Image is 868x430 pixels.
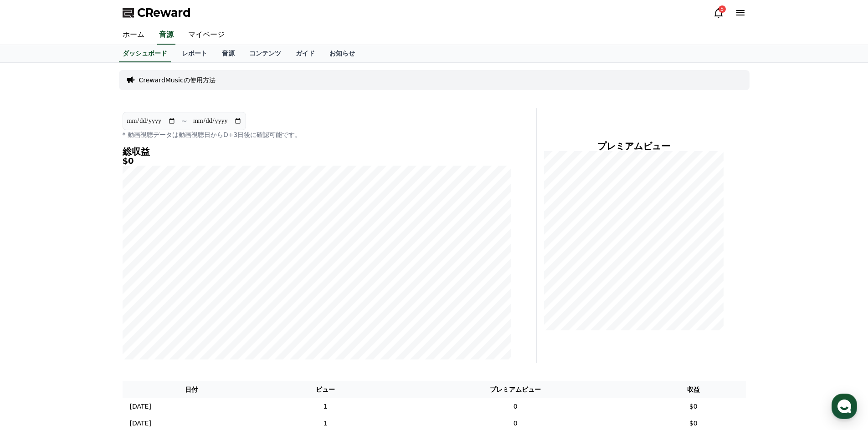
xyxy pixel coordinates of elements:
h5: $0 [123,157,511,166]
th: プレミアムビュー [390,381,641,398]
a: 音源 [157,25,175,45]
span: ホーム [23,302,40,309]
td: $0 [641,398,746,415]
p: * 動画視聴データは動画視聴日からD+3日後に確認可能です。 [123,130,511,139]
th: ビュー [261,381,390,398]
p: ~ [181,116,187,126]
h4: 総収益 [123,147,511,157]
td: 0 [390,398,641,415]
a: マイページ [181,25,232,45]
td: 1 [261,398,390,415]
th: 収益 [641,381,746,398]
a: 5 [713,7,724,18]
h4: プレミアムビュー [544,141,724,151]
a: コンテンツ [242,45,288,62]
a: 音源 [215,45,242,62]
a: お知らせ [322,45,362,62]
span: チャット [78,303,100,310]
a: CrewardMusicの使用方法 [139,76,216,85]
span: 設定 [141,302,152,309]
div: 5 [719,5,726,13]
span: CReward [137,5,191,20]
a: ホーム [3,288,60,311]
a: ホーム [115,25,152,45]
p: [DATE] [130,402,151,411]
a: ガイド [288,45,322,62]
a: レポート [175,45,215,62]
p: [DATE] [130,419,151,428]
a: CReward [123,5,191,20]
a: チャット [60,288,118,311]
a: 設定 [118,288,175,311]
a: ダッシュボード [119,45,171,62]
th: 日付 [123,381,261,398]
